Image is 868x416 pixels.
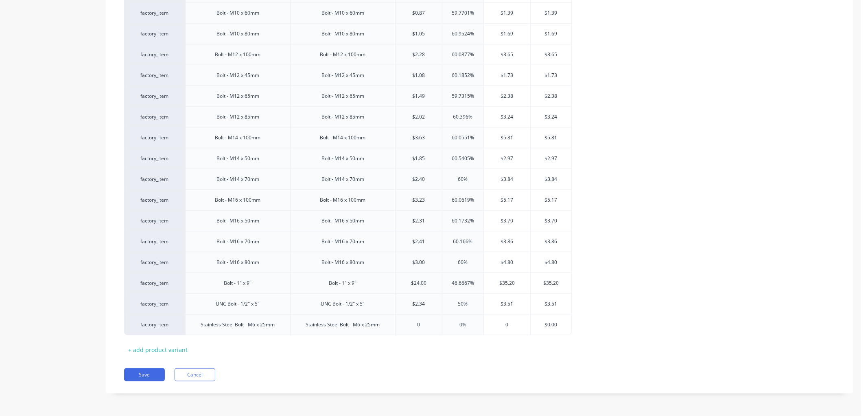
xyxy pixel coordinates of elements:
div: Bolt - M10 x 60mm [210,8,266,18]
div: factory_item [132,321,177,328]
div: $3.70 [484,211,530,231]
div: $1.05 [396,24,442,44]
div: 60.1732% [442,211,483,231]
div: Bolt - M14 x 70mm [210,174,266,185]
div: 60.1852% [442,65,483,86]
div: $1.39 [484,3,530,23]
div: UNC Bolt - 1/2" x 5" [210,299,267,309]
div: $3.86 [531,231,571,252]
div: Bolt - M12 x 45mm [315,70,371,81]
div: $3.70 [531,211,571,231]
div: Bolt - M14 x 100mm [209,132,267,143]
div: factory_itemBolt - M14 x 100mmBolt - M14 x 100mm$3.6360.0551%$5.81$5.81 [124,127,572,148]
div: Bolt - 1" x 9" [218,278,258,288]
div: factory_item [132,280,177,287]
div: $2.02 [396,107,442,127]
div: factory_itemStainless Steel Bolt - M6 x 25mmStainless Steel Bolt - M6 x 25mm00%0$0.00 [124,314,572,335]
div: $2.34 [396,294,442,314]
div: $3.84 [531,169,571,189]
div: 60.166% [442,231,483,252]
div: Bolt - M16 x 70mm [210,236,266,247]
div: Bolt - M16 x 80mm [315,257,371,268]
div: factory_item [132,72,177,79]
div: $3.65 [484,44,530,65]
div: Stainless Steel Bolt - M6 x 25mm [195,319,282,330]
div: $1.73 [531,65,571,86]
div: factory_itemBolt - M16 x 80mmBolt - M16 x 80mm$3.0060%$4.80$4.80 [124,252,572,273]
div: 0 [484,315,530,335]
div: factory_item [132,176,177,183]
div: Bolt - M12 x 85mm [315,112,371,122]
div: $2.28 [396,44,442,65]
div: Bolt - M16 x 80mm [210,257,266,268]
div: Bolt - M12 x 65mm [315,91,371,101]
div: Bolt - M12 x 100mm [314,49,372,60]
div: $3.51 [531,294,571,314]
div: Bolt - M14 x 50mm [210,153,266,164]
div: $2.97 [531,148,571,169]
div: factory_itemBolt - M12 x 100mmBolt - M12 x 100mm$2.2860.0877%$3.65$3.65 [124,44,572,65]
div: $0.87 [396,3,442,23]
div: $1.69 [531,24,571,44]
div: factory_itemBolt - M16 x 70mmBolt - M16 x 70mm$2.4160.166%$3.86$3.86 [124,231,572,252]
div: $0.00 [531,315,571,335]
div: factory_itemBolt - M12 x 65mmBolt - M12 x 65mm$1.4959.7315%$2.38$2.38 [124,86,572,106]
div: 0% [442,315,483,335]
div: $2.41 [396,231,442,252]
div: $1.73 [484,65,530,86]
div: 60.396% [442,107,483,127]
div: factory_itemBolt - M12 x 45mmBolt - M12 x 45mm$1.0860.1852%$1.73$1.73 [124,65,572,86]
div: factory_item [132,217,177,225]
div: $35.20 [484,273,530,293]
div: $4.80 [484,252,530,273]
div: $3.86 [484,231,530,252]
div: factory_item [132,30,177,37]
div: factory_item [132,155,177,162]
div: factory_itemBolt - M10 x 80mmBolt - M10 x 80mm$1.0560.9524%$1.69$1.69 [124,23,572,44]
div: $3.84 [484,169,530,189]
div: factory_itemBolt - M10 x 60mmBolt - M10 x 60mm$0.8759.7701%$1.39$1.39 [124,2,572,23]
div: $1.08 [396,65,442,86]
div: Bolt - M16 x 100mm [314,195,372,205]
div: Bolt - 1" x 9" [323,278,363,288]
div: factory_item [132,92,177,100]
div: $1.49 [396,86,442,106]
div: $2.38 [531,86,571,106]
div: $3.23 [396,190,442,210]
button: Cancel [175,368,215,381]
div: factory_itemUNC Bolt - 1/2" x 5"UNC Bolt - 1/2" x 5"$2.3450%$3.51$3.51 [124,293,572,314]
div: Bolt - M14 x 70mm [315,174,371,185]
div: $1.39 [531,3,571,23]
div: $3.63 [396,128,442,148]
div: $1.69 [484,24,530,44]
div: $5.81 [531,128,571,148]
div: factory_item [132,196,177,204]
div: $2.40 [396,169,442,189]
div: $3.51 [484,294,530,314]
div: 50% [442,294,483,314]
div: 59.7315% [442,86,483,106]
div: $4.80 [531,252,571,273]
div: Bolt - M16 x 100mm [209,195,267,205]
div: Stainless Steel Bolt - M6 x 25mm [300,319,387,330]
div: $35.20 [531,273,571,293]
div: $2.38 [484,86,530,106]
button: Save [124,368,165,381]
div: $3.65 [531,44,571,65]
div: factory_itemBolt - M16 x 50mmBolt - M16 x 50mm$2.3160.1732%$3.70$3.70 [124,210,572,231]
div: Bolt - M10 x 80mm [315,29,371,39]
div: factory_itemBolt - M16 x 100mmBolt - M16 x 100mm$3.2360.0619%$5.17$5.17 [124,189,572,210]
div: Bolt - M10 x 60mm [315,8,371,18]
div: Bolt - M16 x 50mm [315,216,371,226]
div: Bolt - M14 x 100mm [314,132,372,143]
div: Bolt - M14 x 50mm [315,153,371,164]
div: $5.17 [531,190,571,210]
div: $2.31 [396,211,442,231]
div: factory_item [132,238,177,245]
div: $3.24 [531,107,571,127]
div: factory_item [132,300,177,308]
div: 60% [442,252,483,273]
div: Bolt - M12 x 100mm [209,49,267,60]
div: factory_item [132,113,177,121]
div: 60.9524% [442,24,483,44]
